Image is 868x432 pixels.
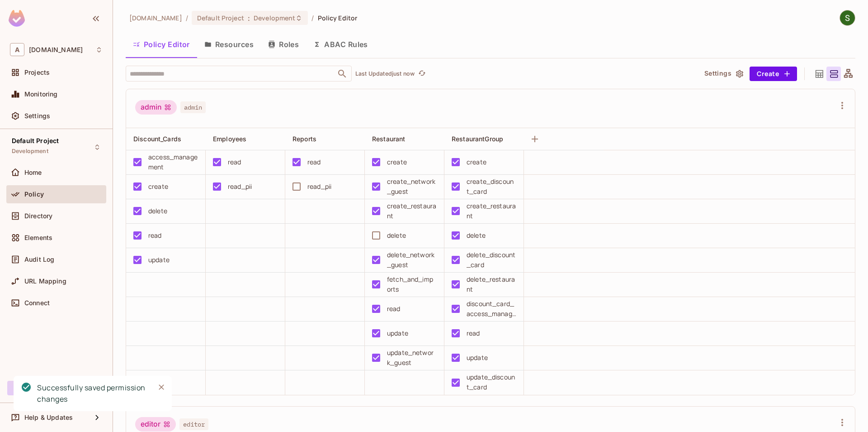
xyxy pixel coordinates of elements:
span: URL Mapping [24,278,66,285]
span: RestaurantGroup [452,135,503,143]
div: create_network_guest [387,177,437,197]
button: Open [336,67,349,80]
div: read_pii [228,182,252,192]
span: : [247,14,250,22]
div: create_restaurant [467,201,516,221]
span: Development [12,148,48,155]
span: A [10,43,24,56]
span: Restaurant [372,135,406,143]
span: Policy [24,191,44,198]
div: admin [135,100,177,115]
span: Reports [292,135,316,143]
li: / [311,14,314,22]
button: Close [155,380,168,394]
span: editor [179,418,208,430]
div: read [228,157,241,167]
span: Discount_Cards [133,135,181,143]
div: read [307,157,321,167]
div: fetch_and_imports [387,274,437,294]
div: Successfully saved permission changes [37,382,147,405]
span: Settings [24,112,50,120]
div: update_network_guest [387,348,437,368]
span: Directory [24,212,52,220]
span: Default Project [197,14,244,22]
li: / [186,14,188,22]
button: Policy Editor [126,33,197,56]
span: admin [180,101,206,113]
span: Workspace: allerin.com [29,46,83,53]
div: create_discount_card [467,177,516,197]
span: Elements [24,234,52,241]
button: Create [750,67,797,81]
img: Shakti Seniyar [840,10,855,25]
div: read [148,230,162,240]
span: Employees [213,135,246,143]
div: update [467,353,488,363]
div: delete [148,206,167,216]
div: update [387,328,408,338]
div: delete_discount_card [467,250,516,270]
div: discount_card_access_management [467,299,516,319]
button: refresh [416,68,427,79]
div: delete [387,230,406,240]
div: delete_restaurant [467,274,516,294]
div: create_restaurant [387,201,437,221]
button: Roles [261,33,306,56]
span: Audit Log [24,256,54,263]
span: Home [24,169,42,176]
div: update [148,255,170,265]
span: Connect [24,299,50,307]
img: SReyMgAAAABJRU5ErkJggg== [9,10,25,27]
span: refresh [418,69,426,78]
span: Development [254,14,295,22]
div: editor [135,417,176,432]
button: Resources [197,33,261,56]
p: Last Updated just now [355,70,415,77]
div: delete [467,230,486,240]
span: Projects [24,69,50,76]
div: read [387,304,401,314]
span: Monitoring [24,91,58,98]
div: read_pii [307,182,331,192]
button: ABAC Rules [306,33,375,56]
div: delete_network_guest [387,250,437,270]
div: create [387,157,407,167]
div: read [467,328,480,338]
button: Settings [701,67,746,81]
span: Click to refresh data [415,68,427,79]
span: Default Project [12,137,59,144]
div: update_discount_card [467,372,516,392]
div: access_management [148,152,198,172]
div: create [148,182,168,192]
span: the active workspace [129,14,182,22]
div: create [467,157,486,167]
span: Policy Editor [318,14,358,22]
